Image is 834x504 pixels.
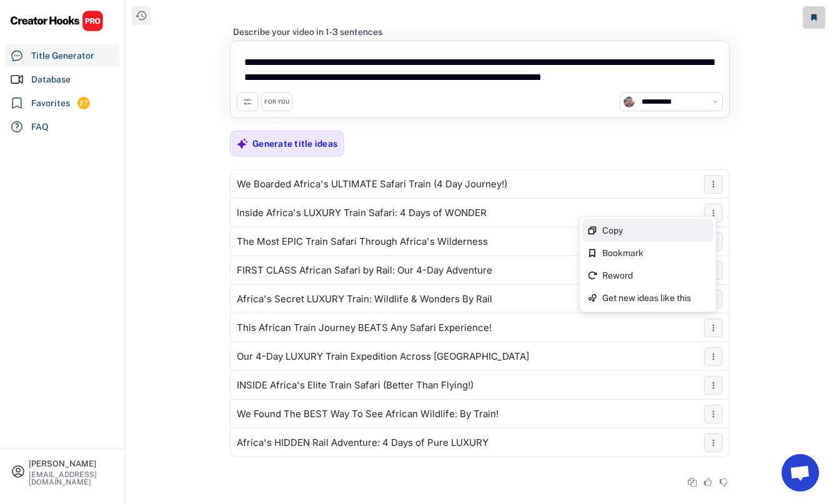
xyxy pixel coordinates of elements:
img: unnamed.jpg [623,96,635,107]
div: 27 [77,98,90,109]
div: FAQ [31,121,49,134]
div: Generate title ideas [252,138,337,149]
div: Database [31,73,71,86]
img: CHPRO%20Logo.svg [10,10,104,32]
div: Describe your video in 1-3 sentences [233,26,382,37]
div: Our 4-Day LUXURY Train Expedition Across [GEOGRAPHIC_DATA] [237,352,529,362]
div: This African Train Journey BEATS Any Safari Experience! [237,323,492,333]
div: INSIDE Africa's Elite Train Safari (Better Than Flying!) [237,380,474,390]
div: Reword [602,271,708,280]
div: [EMAIL_ADDRESS][DOMAIN_NAME] [29,471,114,486]
div: Africa's HIDDEN Rail Adventure: 4 Days of Pure LUXURY [237,438,489,448]
div: [PERSON_NAME] [29,460,114,468]
div: Africa's Secret LUXURY Train: Wildlife & Wonders By Rail [237,294,492,304]
div: Bookmark [602,249,708,257]
div: FOR YOU [264,98,290,106]
a: Open chat [782,454,819,492]
div: We Boarded Africa's ULTIMATE Safari Train (4 Day Journey!) [237,179,507,189]
div: We Found The BEST Way To See African Wildlife: By Train! [237,409,499,419]
div: Favorites [31,97,70,110]
div: Copy [602,226,708,235]
div: The Most EPIC Train Safari Through Africa's Wilderness [237,237,488,247]
div: FIRST CLASS African Safari by Rail: Our 4-Day Adventure [237,265,492,275]
div: Inside Africa's LUXURY Train Safari: 4 Days of WONDER [237,208,487,218]
div: Title Generator [31,49,94,62]
div: Get new ideas like this [602,294,708,302]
